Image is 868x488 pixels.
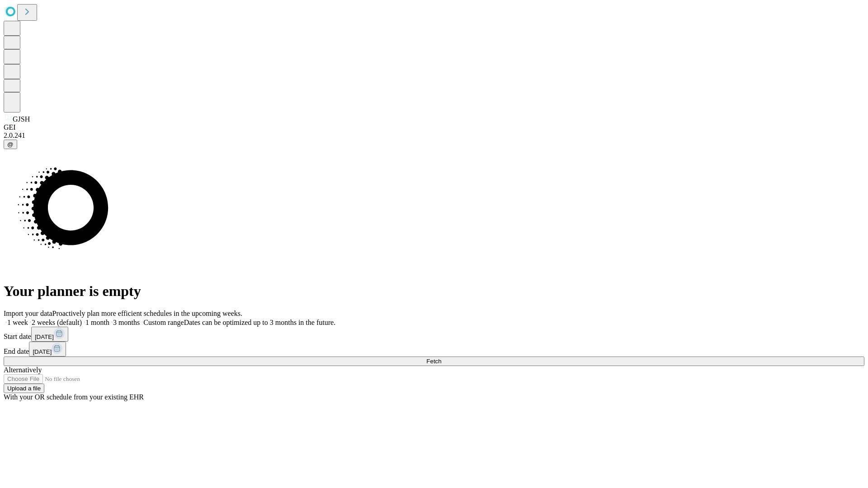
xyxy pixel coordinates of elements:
span: Proactively plan more efficient schedules in the upcoming weeks. [52,310,242,317]
span: Alternatively [4,366,42,374]
span: With your OR schedule from your existing EHR [4,393,144,401]
h1: Your planner is empty [4,283,864,300]
button: [DATE] [29,342,66,357]
span: 3 months [113,319,140,326]
span: 2 weeks (default) [32,319,82,326]
button: Upload a file [4,384,44,393]
span: GJSH [13,115,30,123]
button: [DATE] [31,327,68,342]
div: End date [4,342,864,357]
span: [DATE] [35,333,54,340]
span: Import your data [4,310,52,317]
button: Fetch [4,357,864,366]
div: 2.0.241 [4,131,864,140]
span: [DATE] [33,348,52,355]
span: 1 week [7,319,28,326]
button: @ [4,140,17,149]
span: Custom range [143,319,184,326]
span: Dates can be optimized up to 3 months in the future. [184,319,335,326]
span: Fetch [426,358,441,365]
span: 1 month [85,319,109,326]
div: Start date [4,327,864,342]
div: GEI [4,123,864,131]
span: @ [7,141,14,148]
